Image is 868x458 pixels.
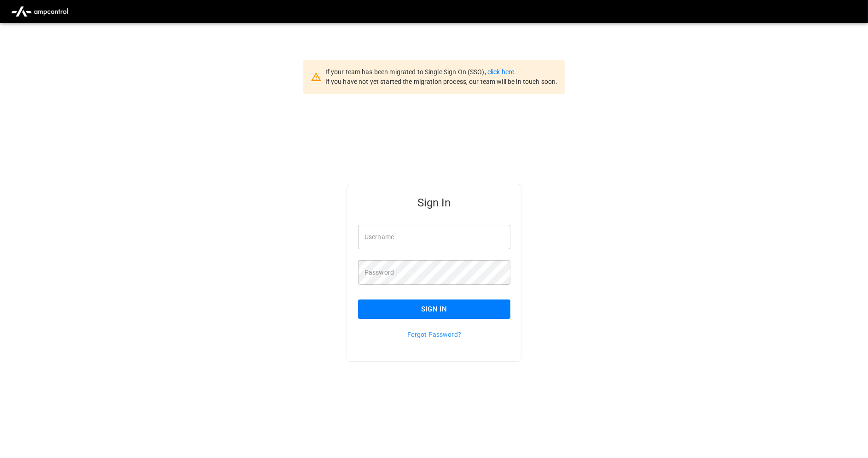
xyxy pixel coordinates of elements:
[358,299,510,319] button: Sign In
[358,330,510,339] p: Forgot Password?
[325,78,558,85] span: If you have not yet started the migration process, our team will be in touch soon.
[358,195,510,210] h5: Sign In
[325,68,487,76] span: If your team has been migrated to Single Sign On (SSO),
[487,68,516,76] a: click here.
[7,3,72,20] img: ampcontrol.io logo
